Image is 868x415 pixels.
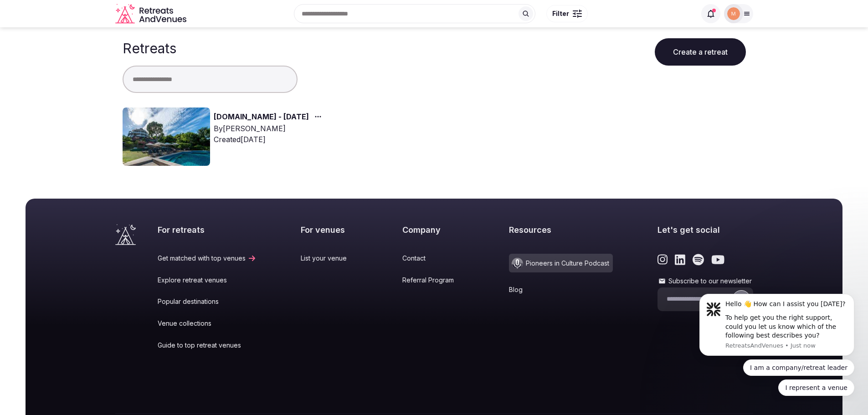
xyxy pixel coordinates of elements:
[123,40,176,56] h1: Retreats
[402,224,465,236] h2: Company
[546,5,588,22] button: Filter
[123,108,210,166] img: Top retreat image for the retreat: moveinside.it - April 2026
[509,224,613,236] h2: Resources
[727,7,740,20] img: moveinside.it
[214,123,325,134] div: By [PERSON_NAME]
[402,254,465,263] a: Contact
[214,111,309,123] a: [DOMAIN_NAME] - [DATE]
[655,38,746,66] button: Create a retreat
[657,254,668,266] a: Link to the retreats and venues Instagram page
[158,319,257,328] a: Venue collections
[657,224,753,236] h2: Let's get social
[301,224,358,236] h2: For venues
[402,276,465,285] a: Referral Program
[301,254,358,263] a: List your venue
[686,286,868,401] iframe: Intercom notifications message
[509,285,613,294] a: Blog
[158,254,257,263] a: Get matched with top venues
[115,4,188,24] svg: Retreats and Venues company logo
[552,9,569,18] span: Filter
[158,297,257,306] a: Popular destinations
[158,224,257,236] h2: For retreats
[711,254,724,266] a: Link to the retreats and venues Youtube page
[115,224,136,245] a: Visit the homepage
[693,254,704,266] a: Link to the retreats and venues Spotify page
[675,254,685,266] a: Link to the retreats and venues LinkedIn page
[158,341,257,350] a: Guide to top retreat venues
[115,4,188,24] a: Visit the homepage
[214,134,325,145] div: Created [DATE]
[509,254,613,272] a: Pioneers in Culture Podcast
[158,276,257,285] a: Explore retreat venues
[657,277,753,286] label: Subscribe to our newsletter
